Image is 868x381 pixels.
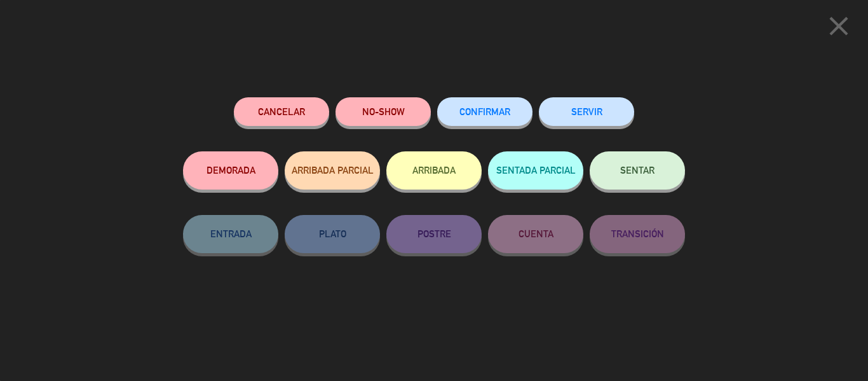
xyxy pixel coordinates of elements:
[590,151,685,190] button: SENTAR
[488,151,583,190] button: SENTADA PARCIAL
[590,215,685,253] button: TRANSICIÓN
[488,215,583,253] button: CUENTA
[437,97,532,126] button: CONFIRMAR
[819,10,858,47] button: close
[539,97,634,126] button: SERVIR
[336,97,431,126] button: NO-SHOW
[183,215,278,253] button: ENTRADA
[823,10,855,42] i: close
[386,215,482,253] button: POSTRE
[285,215,380,253] button: PLATO
[620,165,654,176] span: SENTAR
[459,106,510,117] span: CONFIRMAR
[386,151,482,190] button: ARRIBADA
[285,151,380,190] button: ARRIBADA PARCIAL
[234,97,329,126] button: Cancelar
[183,151,278,190] button: DEMORADA
[292,165,374,176] span: ARRIBADA PARCIAL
